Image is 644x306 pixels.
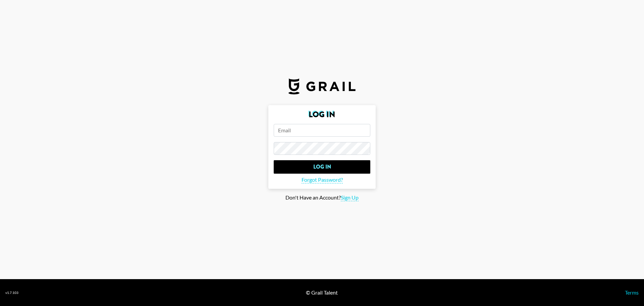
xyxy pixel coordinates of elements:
span: Forgot Password? [302,176,343,183]
input: Email [274,124,370,137]
div: v 1.7.103 [5,291,18,295]
a: Terms [625,289,639,296]
h2: Log In [274,111,370,119]
span: Sign Up [341,194,359,201]
img: Grail Talent Logo [288,78,356,94]
input: Log In [274,160,370,174]
div: © Grail Talent [306,289,338,296]
div: Don't Have an Account? [5,194,639,201]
